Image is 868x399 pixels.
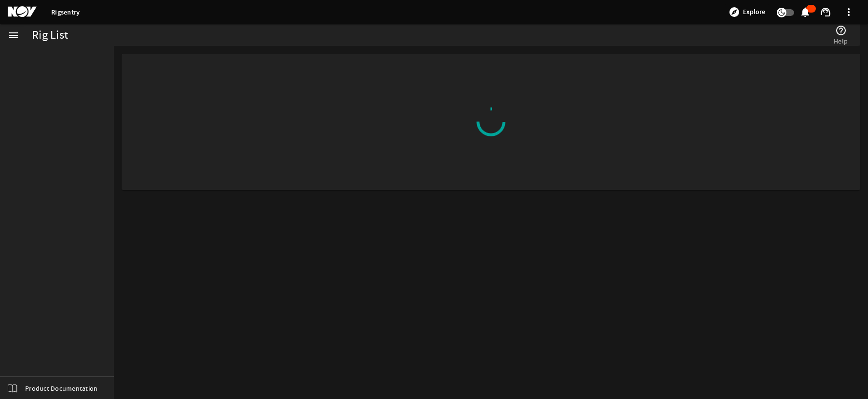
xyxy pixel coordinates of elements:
[743,7,765,17] span: Explore
[8,30,19,41] mat-icon: menu
[835,25,847,36] mat-icon: help_outline
[51,8,80,17] a: Rigsentry
[725,4,769,20] button: Explore
[834,36,848,46] span: Help
[837,0,860,24] button: more_vert
[25,384,98,393] span: Product Documentation
[32,30,68,40] div: Rig List
[728,6,740,18] mat-icon: explore
[820,6,831,18] mat-icon: support_agent
[799,6,811,18] mat-icon: notifications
